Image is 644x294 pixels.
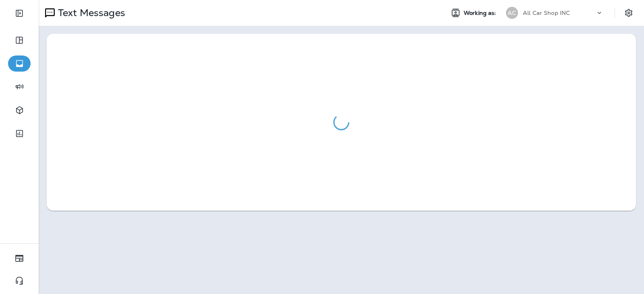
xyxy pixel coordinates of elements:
p: Text Messages [55,7,125,19]
span: Working as: [464,10,498,16]
p: All Car Shop INC [523,10,570,16]
button: Expand Sidebar [8,5,31,21]
button: Settings [621,6,636,20]
div: AC [506,7,518,19]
